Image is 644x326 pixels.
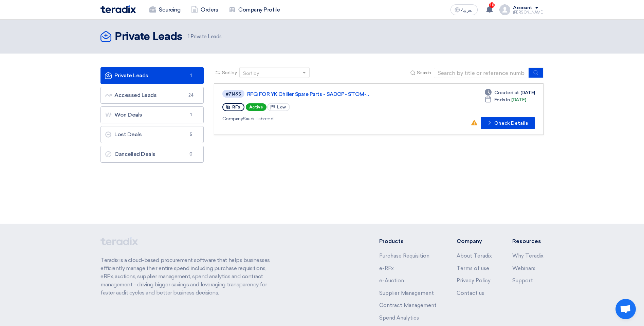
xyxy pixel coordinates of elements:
[100,146,204,163] a: Cancelled Deals0
[485,89,535,96] div: [DATE]
[457,253,492,259] a: About Teradix
[379,290,434,296] a: Supplier Management
[512,253,544,259] a: Why Teradix
[277,105,286,109] span: Low
[187,151,195,158] span: 0
[494,96,510,103] span: Ends In
[379,265,394,271] a: e-RFx
[457,237,492,245] li: Company
[379,278,404,284] a: e-Auction
[417,69,431,76] span: Search
[379,315,419,321] a: Spend Analytics
[187,92,195,99] span: 24
[222,69,237,76] span: Sort by
[512,265,535,271] a: Webinars
[223,2,285,17] a: Company Profile
[494,89,519,96] span: Created at
[100,67,204,84] a: Private Leads1
[379,237,437,245] li: Products
[457,278,491,284] a: Privacy Policy
[188,33,221,41] span: Private Leads
[379,302,437,308] a: Contract Management
[247,91,417,97] a: RFQ FOR YK Chiller Spare Parts - SADCP- STOM-...
[457,290,484,296] a: Contact us
[481,117,535,129] button: Check Details
[100,106,204,123] a: Won Deals1
[457,265,489,271] a: Terms of use
[615,299,636,319] div: Open chat
[187,131,195,138] span: 5
[187,111,195,118] span: 1
[100,256,278,297] p: Teradix is a cloud-based procurement software that helps businesses efficiently manage their enti...
[485,96,526,103] div: [DATE]
[461,8,474,13] span: العربية
[512,278,533,284] a: Support
[186,2,223,17] a: Orders
[188,34,189,40] span: 1
[115,30,182,44] h2: Private Leads
[100,87,204,104] a: Accessed Leads24
[187,72,195,79] span: 1
[100,5,136,13] img: Teradix logo
[246,103,266,111] span: Active
[434,68,529,78] input: Search by title or reference number
[100,126,204,143] a: Lost Deals5
[232,105,240,109] span: RFx
[489,2,495,8] span: 10
[513,11,544,14] div: [PERSON_NAME]
[499,4,510,15] img: profile_test.png
[222,116,243,122] span: Company
[379,253,429,259] a: Purchase Requisition
[243,70,259,77] div: Sort by
[512,237,544,245] li: Resources
[513,5,532,11] div: Account
[450,4,478,15] button: العربية
[226,92,241,96] div: #71495
[222,115,418,122] div: Saudi Tabreed
[144,2,186,17] a: Sourcing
